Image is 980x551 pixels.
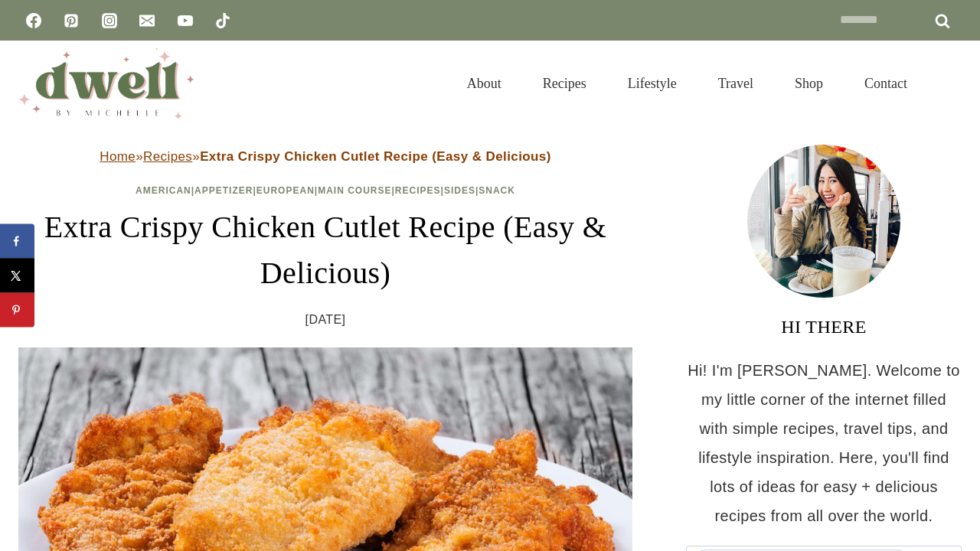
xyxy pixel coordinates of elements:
[170,5,201,36] a: YouTube
[100,149,136,164] a: Home
[256,185,315,196] a: European
[479,185,515,196] a: Snack
[607,57,697,110] a: Lifestyle
[774,57,844,110] a: Shop
[100,149,551,164] span: » »
[200,149,551,164] strong: Extra Crispy Chicken Cutlet Recipe (Easy & Delicious)
[936,70,962,96] button: View Search Form
[446,57,522,110] a: About
[446,57,928,110] nav: Primary Navigation
[844,57,928,110] a: Contact
[686,356,962,530] p: Hi! I'm [PERSON_NAME]. Welcome to my little corner of the internet filled with simple recipes, tr...
[18,5,49,36] a: Facebook
[395,185,441,196] a: Recipes
[136,185,191,196] a: American
[522,57,607,110] a: Recipes
[94,5,125,36] a: Instagram
[697,57,774,110] a: Travel
[18,204,632,296] h1: Extra Crispy Chicken Cutlet Recipe (Easy & Delicious)
[143,149,192,164] a: Recipes
[132,5,162,36] a: Email
[318,185,391,196] a: Main Course
[56,5,87,36] a: Pinterest
[444,185,475,196] a: Sides
[18,48,194,119] img: DWELL by michelle
[194,185,253,196] a: Appetizer
[207,5,238,36] a: TikTok
[305,308,346,331] time: [DATE]
[686,313,962,341] h3: HI THERE
[136,185,515,196] span: | | | | | |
